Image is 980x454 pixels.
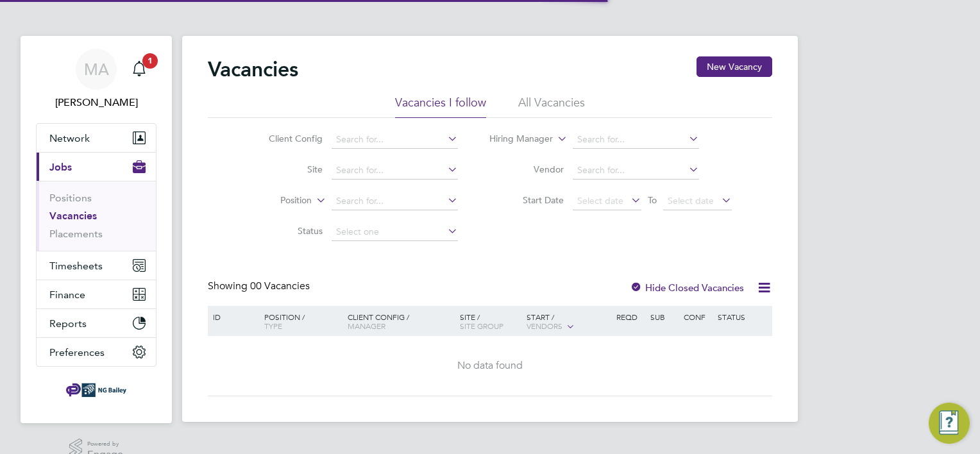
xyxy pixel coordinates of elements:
[680,306,714,328] div: Conf
[249,225,323,237] label: Status
[66,380,126,400] img: ngbailey-logo-retina.png
[37,309,156,337] button: Reports
[714,306,770,328] div: Status
[250,280,310,292] span: 00 Vacancies
[49,260,103,272] span: Timesheets
[527,321,562,331] span: Vendors
[395,95,486,118] li: Vacancies I follow
[668,195,714,206] span: Select date
[573,131,699,149] input: Search for...
[49,210,97,222] a: Vacancies
[332,162,458,180] input: Search for...
[457,306,524,337] div: Site /
[37,338,156,366] button: Preferences
[644,192,661,208] span: To
[490,164,564,175] label: Vendor
[37,153,156,181] button: Jobs
[332,223,458,241] input: Select one
[37,251,156,280] button: Timesheets
[630,282,744,294] label: Hide Closed Vacancies
[613,306,646,328] div: Reqd
[348,321,385,331] span: Manager
[37,181,156,251] div: Jobs
[332,131,458,149] input: Search for...
[460,321,503,331] span: Site Group
[523,306,613,338] div: Start /
[210,306,255,328] div: ID
[87,439,123,450] span: Powered by
[49,192,92,204] a: Positions
[249,164,323,175] label: Site
[332,192,458,210] input: Search for...
[479,133,553,146] label: Hiring Manager
[344,306,457,337] div: Client Config /
[208,56,298,82] h2: Vacancies
[238,194,312,207] label: Position
[21,36,172,423] nav: Main navigation
[249,133,323,144] label: Client Config
[647,306,680,328] div: Sub
[49,161,72,173] span: Jobs
[697,56,772,77] button: New Vacancy
[126,49,152,90] a: 1
[264,321,282,331] span: Type
[49,132,90,144] span: Network
[142,53,158,69] span: 1
[49,346,105,358] span: Preferences
[490,194,564,206] label: Start Date
[37,124,156,152] button: Network
[36,95,156,110] span: Michael Alsford
[37,280,156,308] button: Finance
[49,317,87,330] span: Reports
[518,95,585,118] li: All Vacancies
[929,403,970,444] button: Engage Resource Center
[84,61,109,78] span: MA
[36,380,156,400] a: Go to home page
[49,228,103,240] a: Placements
[573,162,699,180] input: Search for...
[577,195,623,206] span: Select date
[208,280,312,293] div: Showing
[210,359,770,373] div: No data found
[49,289,85,301] span: Finance
[255,306,344,337] div: Position /
[36,49,156,110] a: MA[PERSON_NAME]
